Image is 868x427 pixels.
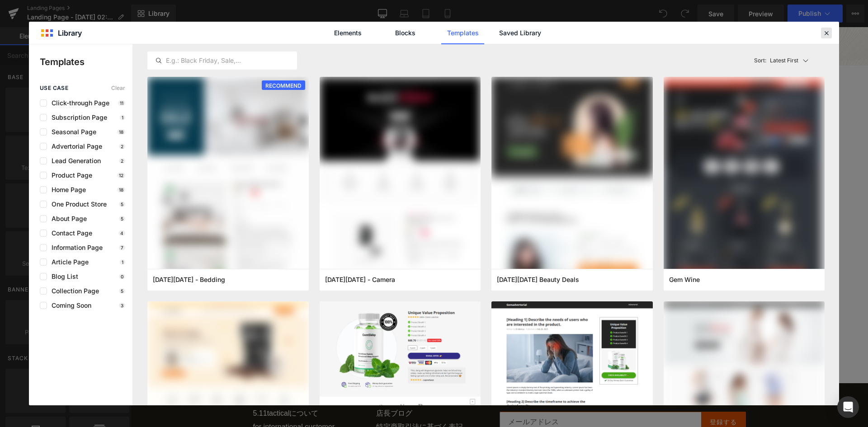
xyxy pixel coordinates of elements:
p: 1 [120,115,125,120]
a: BAGS & PACKS [413,21,465,33]
p: 4 [118,230,125,236]
span: for international customer [413,6,489,13]
p: 18 [117,187,125,192]
a: 店長ブログ [245,382,282,390]
span: Lead Generation [47,157,101,164]
a: PROFESSIONAL [316,21,368,33]
p: 1 [120,259,125,265]
img: bb39deda-7990-40f7-8e83-51ac06fbe917.png [491,77,653,293]
a: FOOTWEAR [369,21,411,33]
a: NEW [216,21,241,33]
a: for international customer [204,5,488,14]
input: E.g.: Black Friday, Sale,... [148,55,297,66]
span: Home Page [47,186,86,193]
a: MEN'S [243,21,273,33]
p: 12 [117,173,125,178]
p: Templates [40,55,132,69]
span: Contact Page [47,230,92,237]
label: メールマガジンに登録しましょう [369,367,615,376]
a: Templates [441,22,484,44]
p: 5 [119,216,125,221]
span: Cyber Monday - Bedding [153,276,225,284]
span: Clear [111,85,125,91]
span: Blog List [47,273,78,280]
a: for international customer [123,396,204,404]
a: WOMEN'S [275,21,314,33]
img: 415fe324-69a9-4270-94dc-8478512c9daa.png [664,77,825,293]
p: 7 [119,245,125,250]
a: ACCESSORIES [467,21,516,33]
p: 3 [119,303,125,308]
span: Advertorial Page [47,143,102,150]
p: 2 [119,144,125,149]
button: Latest FirstSort:Latest First [750,52,825,70]
input: メールアドレス [369,385,571,405]
span: Information Page [47,244,103,251]
a: OUTLET [518,21,546,33]
p: Latest First [770,56,798,65]
p: 11 [118,100,125,106]
a: Saved Library [499,22,542,44]
p: Start building your page [112,116,626,127]
p: 18 [117,129,125,135]
span: Collection Page [47,287,99,295]
a: 特定商取引法に基づく表記 [245,396,332,404]
a: Elements [326,22,369,44]
p: 5 [119,288,125,294]
span: Seasonal Page [47,128,96,136]
span: Article Page [47,258,89,266]
span: RECOMMEND [262,80,305,91]
a: カタログダウンロード [245,369,318,376]
span: Product Page [47,172,92,179]
p: 5 [119,202,125,207]
span: Gem Wine [669,276,700,284]
input: 検索する [493,1,583,19]
span: 登録する [579,390,606,399]
span: Subscription Page [47,114,107,121]
a: BLOG [577,21,604,33]
p: or Drag & Drop elements from left sidebar [112,252,626,258]
span: Black Friday Beauty Deals [497,276,579,284]
span: Black Friday - Camera [325,276,395,284]
span: use case [40,85,68,91]
span: Sort: [754,57,766,64]
button: 登録する [571,385,615,405]
p: 0 [119,274,125,279]
a: 5.11tacticalについて [123,382,188,390]
span: One Product Store [47,201,107,208]
span: About Page [47,215,87,222]
span: Click-through Page [47,99,109,107]
a: SHOP [547,21,575,33]
span: Coming Soon [47,302,91,309]
p: 2 [119,158,125,164]
a: このショップについて [123,369,195,376]
div: Open Intercom Messenger [837,396,859,418]
a: Explore Template [328,226,410,244]
a: Blocks [384,22,427,44]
